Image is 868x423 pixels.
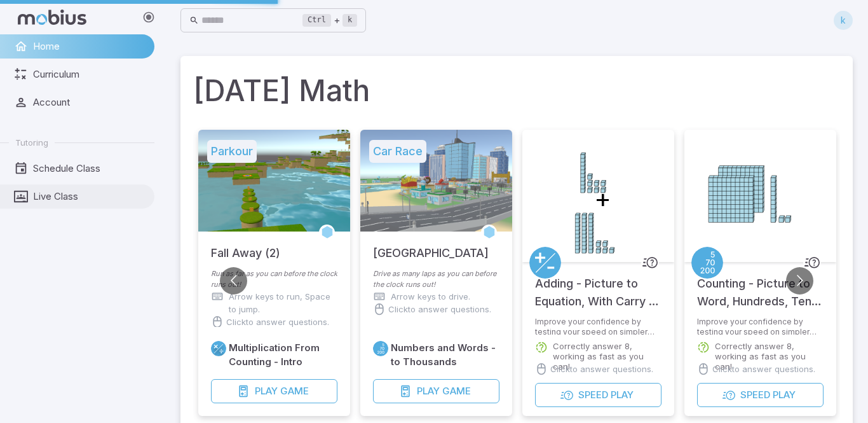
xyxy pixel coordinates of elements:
[33,190,146,204] span: Live Class
[373,268,499,290] p: Drive as many laps as you can before the clock runs out!
[388,303,491,316] p: Click to answer questions.
[255,384,278,398] span: Play
[211,232,280,262] h5: Fall Away (2)
[773,388,796,402] span: Play
[786,267,813,295] button: Go to next slide
[373,379,499,403] button: PlayGame
[691,247,723,279] a: Place Value
[535,383,661,407] button: SpeedPlay
[697,383,824,407] button: SpeedPlay
[211,379,337,403] button: PlayGame
[373,232,489,262] h5: [GEOGRAPHIC_DATA]
[417,384,440,398] span: Play
[697,317,824,335] p: Improve your confidence by testing your speed on simpler questions.
[15,137,48,148] span: Tutoring
[442,384,471,398] span: Game
[535,317,661,335] p: Improve your confidence by testing your speed on simpler questions.
[229,290,337,316] p: Arrow keys to run, Space to jump.
[33,162,146,176] span: Schedule Class
[391,290,470,303] p: Arrow keys to drive.
[369,140,426,163] h5: Car Race
[33,39,146,53] span: Home
[391,341,499,369] h6: Numbers and Words - to Thousands
[229,341,337,369] h6: Multiplication From Counting - Intro
[535,262,661,310] h5: Adding - Picture to Equation, With Carry - Tens and Ones
[529,247,561,279] a: Addition and Subtraction
[193,69,840,112] h1: [DATE] Math
[33,67,146,81] span: Curriculum
[550,363,653,375] p: Click to answer questions.
[611,388,634,402] span: Play
[593,183,611,214] text: +
[211,341,226,356] a: Multiply/Divide
[834,11,853,30] div: k
[715,341,824,371] p: Correctly answer 8, working as fast as you can!
[211,268,337,290] p: Run as far as you can before the clock runs out!
[33,95,146,109] span: Account
[207,140,257,163] h5: Parkour
[712,363,815,375] p: Click to answer questions.
[226,316,329,328] p: Click to answer questions.
[553,341,661,371] p: Correctly answer 8, working as fast as you can!
[373,341,388,356] a: Place Value
[302,14,331,27] kbd: Ctrl
[280,384,309,398] span: Game
[578,388,608,402] span: Speed
[740,388,770,402] span: Speed
[302,13,357,28] div: +
[220,267,247,295] button: Go to previous slide
[342,14,357,27] kbd: k
[697,262,824,310] h5: Counting - Picture to Word, Hundreds, Tens and Ones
